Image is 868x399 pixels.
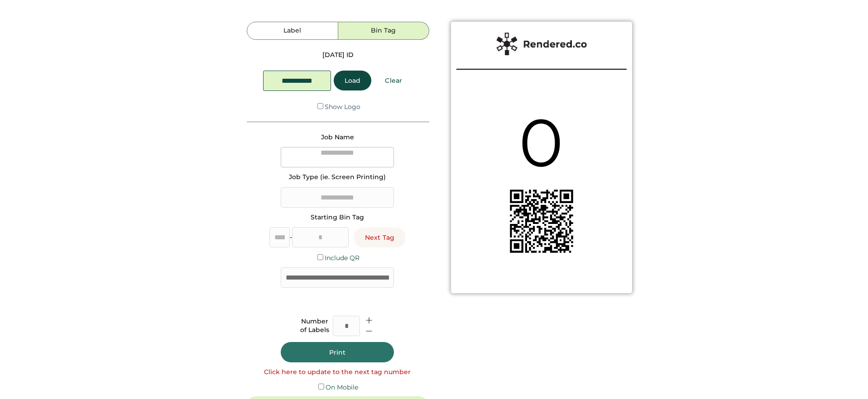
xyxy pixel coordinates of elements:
button: Clear [374,71,413,90]
button: Print [281,342,394,362]
label: On Mobile [326,383,358,391]
div: 0 [515,96,568,190]
button: Label [247,22,338,40]
label: Include QR [325,254,360,262]
div: Job Type (ie. Screen Printing) [289,173,386,182]
button: Bin Tag [338,22,429,40]
div: Starting Bin Tag [311,213,364,222]
div: Click here to update to the next tag number [264,368,411,377]
div: - [290,233,292,242]
div: Number of Labels [300,317,329,335]
img: Rendered%20Label%20Logo%402x.png [496,33,587,55]
button: Next Tag [354,228,405,247]
div: Job Name [321,133,354,142]
button: Load [334,71,371,90]
div: [DATE] ID [322,51,354,60]
label: Show Logo [325,103,360,111]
